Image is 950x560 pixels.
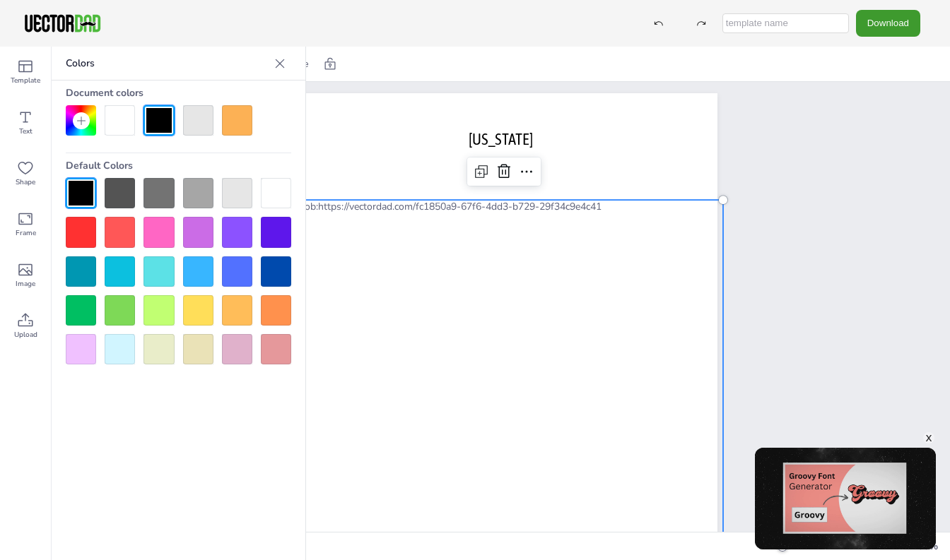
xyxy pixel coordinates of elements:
[66,153,291,178] div: Default Colors
[856,10,920,36] button: Download
[11,75,40,86] span: Template
[23,13,102,34] img: VectorDad-1.png
[16,177,35,188] span: Shape
[14,329,37,340] span: Upload
[66,47,269,81] p: Colors
[722,13,849,33] input: template name
[66,81,291,105] div: Document colors
[469,130,533,148] span: [US_STATE]
[16,278,35,290] span: Image
[16,227,36,239] span: Frame
[19,126,33,137] span: Text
